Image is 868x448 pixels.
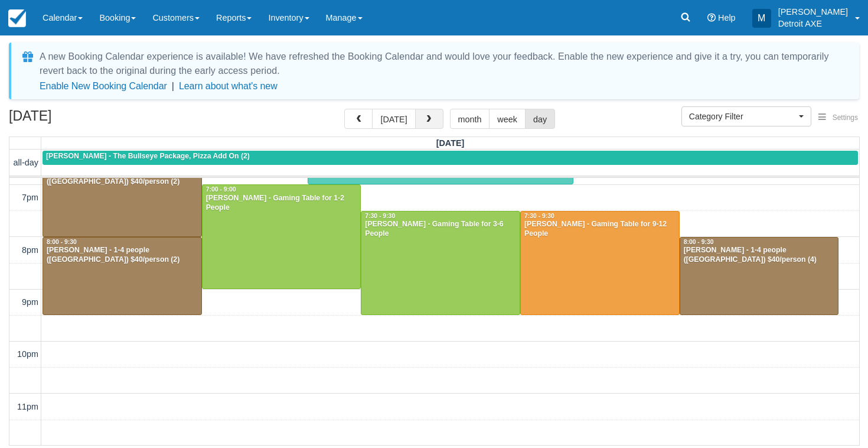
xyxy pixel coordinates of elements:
[43,237,202,316] a: 8:00 - 9:30[PERSON_NAME] - 1-4 people ([GEOGRAPHIC_DATA]) $40/person (2)
[681,106,811,126] button: Category Filter
[22,193,38,202] span: 7pm
[364,220,517,239] div: [PERSON_NAME] - Gaming Table for 3-6 People
[8,9,26,27] img: checkfront-main-nav-mini-logo.png
[9,109,158,131] h2: [DATE]
[22,297,38,307] span: 9pm
[778,6,848,18] p: [PERSON_NAME]
[43,158,202,237] a: [PERSON_NAME] - 1-4 people ([GEOGRAPHIC_DATA]) $40/person (2)
[17,402,38,411] span: 11pm
[22,245,38,255] span: 8pm
[361,211,520,316] a: 7:30 - 9:30[PERSON_NAME] - Gaming Table for 3-6 People
[40,80,167,92] button: Enable New Booking Calendar
[450,109,490,129] button: month
[202,184,361,289] a: 7:00 - 9:00[PERSON_NAME] - Gaming Table for 1-2 People
[172,81,174,91] span: |
[206,186,236,193] span: 7:00 - 9:00
[707,14,716,22] i: Help
[525,109,555,129] button: day
[179,81,278,91] a: Learn about what's new
[524,213,554,219] span: 7:30 - 9:30
[47,239,77,245] span: 8:00 - 9:30
[205,194,358,213] div: [PERSON_NAME] - Gaming Table for 1-2 People
[372,109,415,129] button: [DATE]
[689,111,796,122] span: Category Filter
[365,213,395,219] span: 7:30 - 9:30
[17,349,38,359] span: 10pm
[833,113,858,122] span: Settings
[752,9,771,28] div: M
[40,50,845,78] div: A new Booking Calendar experience is available! We have refreshed the Booking Calendar and would ...
[524,220,676,239] div: [PERSON_NAME] - Gaming Table for 9-12 People
[436,138,465,148] span: [DATE]
[718,13,736,22] span: Help
[683,246,836,265] div: [PERSON_NAME] - 1-4 people ([GEOGRAPHIC_DATA]) $40/person (4)
[684,239,714,245] span: 8:00 - 9:30
[489,109,526,129] button: week
[778,18,848,30] p: Detroit AXE
[46,168,198,187] div: [PERSON_NAME] - 1-4 people ([GEOGRAPHIC_DATA]) $40/person (2)
[520,211,680,316] a: 7:30 - 9:30[PERSON_NAME] - Gaming Table for 9-12 People
[811,109,865,126] button: Settings
[46,152,250,160] span: [PERSON_NAME] - The Bullseye Package, Pizza Add On (2)
[46,246,198,265] div: [PERSON_NAME] - 1-4 people ([GEOGRAPHIC_DATA]) $40/person (2)
[680,237,839,316] a: 8:00 - 9:30[PERSON_NAME] - 1-4 people ([GEOGRAPHIC_DATA]) $40/person (4)
[43,151,858,165] a: [PERSON_NAME] - The Bullseye Package, Pizza Add On (2)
